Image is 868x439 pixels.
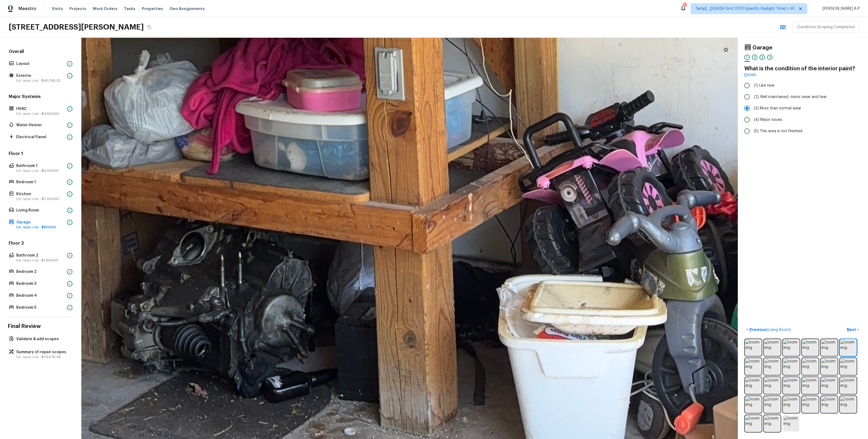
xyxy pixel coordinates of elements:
img: room img [783,378,799,393]
span: Tasks [124,7,135,11]
p: Summary of repair scopes [16,349,70,355]
img: room img [802,340,818,355]
h5: Major Systems [8,94,74,101]
img: room img [821,397,837,412]
img: room img [802,397,818,412]
div: 1 [744,55,750,60]
div: 4 [767,55,773,60]
img: room img [783,359,799,374]
img: room img [821,359,837,374]
a: Details [744,72,756,78]
span: (1) Like new [754,83,774,88]
img: room img [783,340,799,355]
button: Next> [844,325,861,334]
h5: Overall [8,49,74,56]
p: Est. repair cost - [16,197,65,201]
span: ( Living Room ) [767,328,791,332]
div: 722 [683,3,687,9]
p: Est. repair cost - [16,258,65,263]
img: room img [745,397,761,412]
img: room img [745,359,761,374]
p: Est. repair cost - [16,112,65,116]
h5: Floor 2 [8,240,74,247]
p: Kitchen [16,191,65,197]
span: $7,400.00 [42,197,59,201]
span: Properties [142,6,163,11]
p: Previous [748,327,791,333]
p: Bedroom 3 [16,281,65,286]
img: room img [840,378,856,393]
div: 3 [759,55,765,60]
p: Bedroom 1 [16,179,65,185]
p: Bedroom 4 [16,293,65,298]
h4: What is the condition of the interior paint? [744,65,861,72]
img: room img [764,378,780,393]
h2: [STREET_ADDRESS][PERSON_NAME] [9,22,144,32]
img: room img [783,416,799,431]
p: Garage [16,220,65,225]
span: $1,800.00 [42,259,58,262]
p: Est. repair cost - [16,78,65,83]
div: 2 [752,55,757,60]
span: Visits [52,6,63,11]
span: Tamp[…]3:59:59 Gmt 0700 (pacific Daylight Time) + 61 [695,6,795,11]
span: Geo Assignments [170,6,205,11]
p: Exterior [16,73,65,78]
span: $800.00 [42,226,56,229]
p: Bedroom 2 [16,269,65,274]
img: room img [802,359,818,374]
img: room img [764,359,780,374]
p: Est. repair cost - [16,225,65,229]
img: room img [840,340,856,355]
img: room img [745,416,761,431]
p: Bedroom 5 [16,305,65,310]
p: Bathroom 2 [16,253,65,258]
p: Validate & add scopes [16,336,70,342]
img: room img [840,359,856,374]
img: room img [802,378,818,393]
p: HVAC [16,106,65,112]
span: (2) Well maintained, minor wear and tear [754,94,827,100]
p: Next [847,327,857,332]
p: Electrical Panel [16,134,65,140]
span: $40,745.32 [42,79,60,82]
p: Est. repair cost - [16,355,70,359]
span: Maestro [18,6,36,11]
span: $70,075.28 [42,355,60,359]
h4: Garage [752,44,773,51]
img: room img [821,340,837,355]
button: <Previous(Living Room) [744,325,793,334]
span: (5) This area is not finished [754,128,802,134]
p: Water Heater [16,122,65,128]
p: Layout [16,61,65,67]
img: room img [764,416,780,431]
img: room img [764,397,780,412]
span: (4) Major issues [754,117,782,122]
img: room img [783,397,799,412]
span: (3) More than normal wear [754,106,801,111]
p: Bathroom 1 [16,163,65,169]
span: Projects [69,6,86,11]
img: room img [745,340,761,355]
span: [PERSON_NAME] A P [820,6,860,11]
img: room img [764,340,780,355]
img: room img [821,378,837,393]
img: room img [840,397,856,412]
button: Copy Address [146,24,153,31]
h4: Final Review [8,323,74,330]
span: Work Orders [93,6,117,11]
img: room img [745,378,761,393]
h5: Floor 1 [8,151,74,158]
span: $3,920.00 [42,169,59,172]
p: Living Room [16,208,65,213]
span: $4,600.00 [42,112,59,115]
p: Est. repair cost - [16,169,65,173]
